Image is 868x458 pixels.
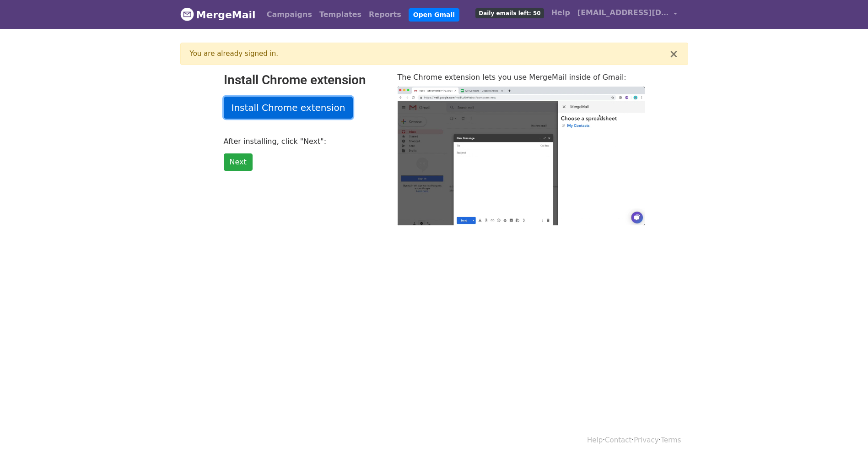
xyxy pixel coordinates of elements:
[475,8,544,18] span: Daily emails left: 50
[669,49,678,60] button: ×
[574,4,681,25] a: [EMAIL_ADDRESS][DOMAIN_NAME]
[365,5,405,24] a: Reports
[398,72,645,82] p: The Chrome extension lets you use MergeMail inside of Gmail:
[605,436,631,444] a: Contact
[409,8,459,22] a: Open Gmail
[548,4,574,22] a: Help
[472,4,547,22] a: Daily emails left: 50
[224,72,384,88] h2: Install Chrome extension
[822,414,868,458] div: Widget de chat
[661,436,681,444] a: Terms
[224,153,253,171] a: Next
[263,5,316,24] a: Campaigns
[822,414,868,458] iframe: Chat Widget
[190,49,669,59] div: You are already signed in.
[634,436,658,444] a: Privacy
[587,436,603,444] a: Help
[180,5,256,24] a: MergeMail
[180,7,194,21] img: MergeMail logo
[224,97,353,119] a: Install Chrome extension
[316,5,365,24] a: Templates
[224,136,384,146] p: After installing, click "Next":
[577,7,669,18] span: [EMAIL_ADDRESS][DOMAIN_NAME]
